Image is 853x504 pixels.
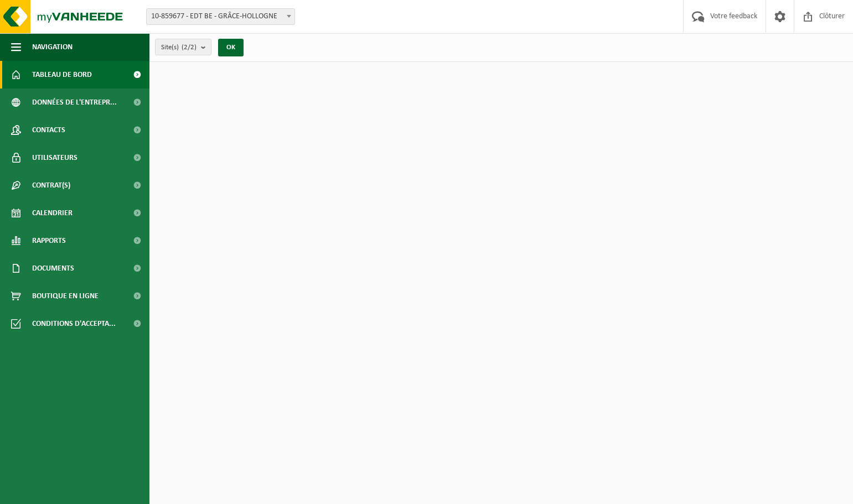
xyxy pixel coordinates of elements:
span: Utilisateurs [32,144,77,172]
button: OK [218,39,244,56]
span: 10-859677 - EDT BE - GRÂCE-HOLLOGNE [147,9,294,24]
span: Site(s) [161,39,197,56]
span: Conditions d'accepta... [32,310,116,337]
span: Contacts [32,116,65,144]
span: Calendrier [32,199,73,227]
span: Rapports [32,227,66,254]
count: (2/2) [182,44,197,51]
span: Tableau de bord [32,61,92,89]
span: Navigation [32,33,73,61]
button: Site(s)(2/2) [155,39,211,55]
span: Contrat(s) [32,172,70,199]
span: 10-859677 - EDT BE - GRÂCE-HOLLOGNE [146,8,295,25]
span: Données de l'entrepr... [32,89,117,116]
span: Boutique en ligne [32,282,99,310]
span: Documents [32,254,74,282]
